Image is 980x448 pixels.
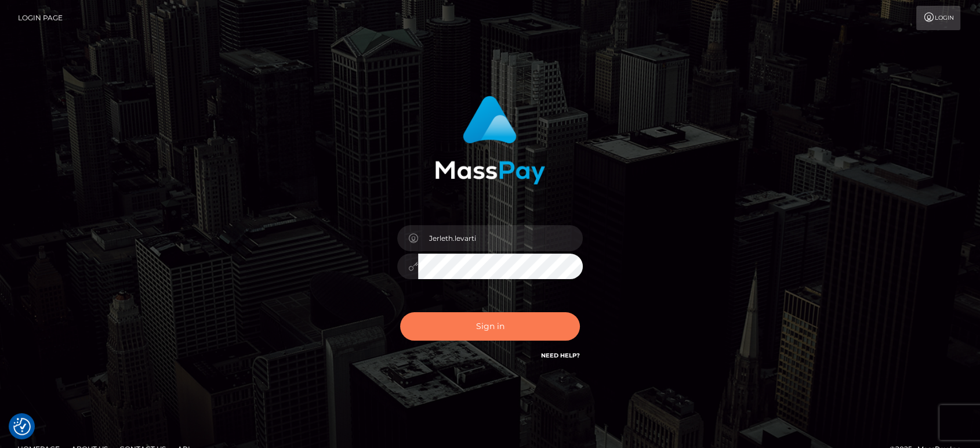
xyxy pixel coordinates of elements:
[418,225,583,251] input: Username...
[13,418,31,435] button: Consent Preferences
[916,6,960,30] a: Login
[400,312,580,341] button: Sign in
[541,352,580,359] a: Need Help?
[435,96,545,185] img: MassPay Login
[18,6,63,30] a: Login Page
[13,418,31,435] img: Revisit consent button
